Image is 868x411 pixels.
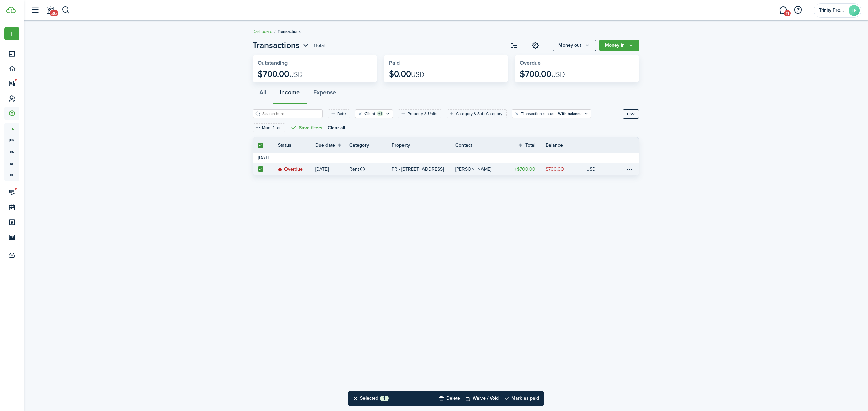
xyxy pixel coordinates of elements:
filter-tag: Open filter [398,109,441,118]
a: [PERSON_NAME] [455,163,505,175]
filter-tag-label: Transaction status [521,111,554,117]
th: Sort [315,141,349,149]
filter-tag-counter: +1 [377,111,383,116]
span: USD [551,69,565,80]
input: Search here... [261,111,320,117]
button: Waive / Void [465,391,499,406]
span: Trinity Property Management [819,8,846,13]
span: 36 [50,10,58,16]
button: Open menu [553,40,596,51]
table-amount-title: $700.00 [514,166,535,173]
a: Dashboard [253,28,272,35]
table-info-title: Rent [349,166,359,173]
a: pm [4,135,19,146]
widget-stats-title: Outstanding [258,60,372,66]
button: Mark as paid [504,391,539,406]
a: tn [4,123,19,135]
button: Clear filter [357,111,363,116]
a: Rent [349,163,392,175]
button: Transactions [253,39,310,51]
avatar-text: TP [849,5,860,16]
p: PR - [STREET_ADDRESS] [392,166,444,173]
span: Transactions [278,28,301,35]
a: USD [586,163,605,175]
button: Clear all [328,123,345,132]
button: Clear filter [514,111,520,116]
a: Overdue [278,163,315,175]
button: Money in [599,40,639,51]
span: USD [411,69,425,80]
table-profile-info-text: [PERSON_NAME] [455,167,491,172]
filter-tag: Open filter [355,109,393,118]
filter-tag: Open filter [328,109,350,118]
status: Overdue [278,167,303,172]
filter-tag-label: Property & Units [408,111,437,117]
a: bn [4,146,19,158]
th: Sort [518,141,546,149]
span: USD [289,69,303,80]
a: $700.00 [505,163,546,175]
button: Open menu [253,39,310,51]
button: Open sidebar [28,4,41,17]
p: $700.00 [520,69,565,79]
a: Notifications [44,2,57,19]
a: PR - [STREET_ADDRESS] [392,163,455,175]
a: $700.00 [546,163,586,175]
button: Search [62,4,70,16]
button: Money out [553,40,596,51]
a: re [4,158,19,169]
a: re [4,169,19,181]
p: [DATE] [315,166,329,173]
filter-tag-label: Client [364,111,375,117]
th: Balance [546,142,586,149]
filter-tag-label: Date [337,111,346,117]
th: Property [392,142,455,149]
button: Expense [307,84,343,104]
span: Transactions [253,39,300,51]
img: TenantCloud [6,7,16,13]
p: $0.00 [389,69,425,79]
button: All [253,84,273,104]
span: 11 [784,10,791,16]
button: Open resource center [792,4,804,16]
a: Messaging [776,2,789,19]
th: Contact [455,142,505,149]
button: Save filters [290,123,322,132]
th: Status [278,142,315,149]
span: 1 [380,396,389,401]
filter-tag: Open filter [512,109,591,118]
table-amount-description: $700.00 [546,166,564,173]
td: [DATE] [253,154,276,161]
p: USD [586,166,596,173]
p: $700.00 [258,69,303,79]
filter-tag-value: With balance [556,111,582,117]
button: CSV [623,109,639,119]
button: Delete [439,391,460,406]
filter-tag-label: Category & Sub-Category [456,111,502,117]
header-page-total: 1 Total [314,42,325,49]
button: Open menu [4,27,19,40]
widget-stats-title: Paid [389,60,503,66]
th: Category [349,142,392,149]
button: Selected [353,391,389,406]
button: Open menu [599,40,639,51]
filter-tag: Open filter [447,109,507,118]
widget-stats-title: Overdue [520,60,634,66]
a: [DATE] [315,163,349,175]
button: More filters [253,123,285,132]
